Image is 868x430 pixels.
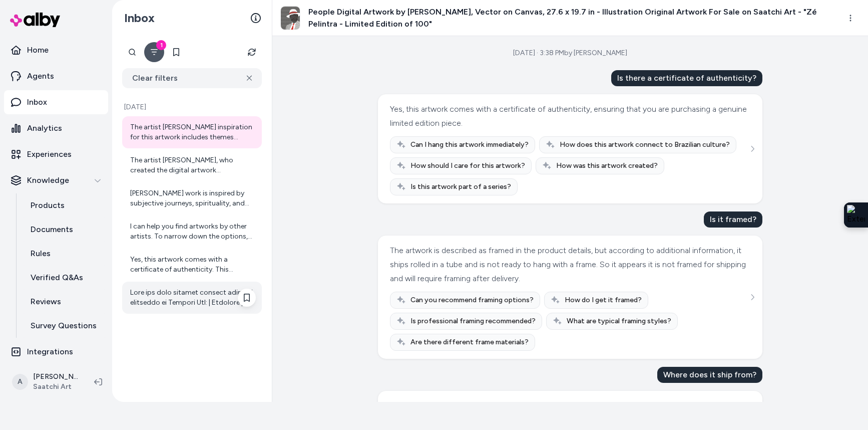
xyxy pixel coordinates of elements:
a: Products [21,193,108,218]
span: Saatchi Art [33,382,78,392]
p: Knowledge [27,174,69,186]
button: Clear filters [122,68,262,88]
div: Lore ips dolo sitamet consect adipisci elitseddo ei Tempori Utl: | Etdolore | Magnaa | Enimad | M... [130,288,256,308]
p: Survey Questions [31,320,97,332]
div: Is it framed? [704,211,762,228]
p: Products [31,199,65,211]
p: Rules [31,248,51,260]
p: Integrations [27,346,73,358]
button: Refresh [242,42,262,62]
span: Can I hang this artwork immediately? [410,140,529,150]
img: Extension Icon [847,205,865,225]
a: Integrations [4,340,108,364]
div: The artwork is described as framed in the product details, but according to additional informatio... [390,244,748,286]
a: Home [4,38,108,62]
a: Verified Q&As [21,266,108,290]
img: alby Logo [10,13,60,27]
span: What are typical framing styles? [567,316,671,326]
p: [PERSON_NAME] [33,372,78,382]
span: How does this artwork connect to Brazilian culture? [560,140,730,150]
p: Verified Q&As [31,272,83,284]
a: Lore ips dolo sitamet consect adipisci elitseddo ei Tempori Utl: | Etdolore | Magnaa | Enimad | M... [122,282,262,314]
p: Inbox [27,96,47,108]
span: How should I care for this artwork? [410,161,525,171]
div: [DATE] · 3:38 PM by [PERSON_NAME] [513,48,627,58]
span: Are there different frame materials? [410,337,529,347]
div: The artwork ships from [GEOGRAPHIC_DATA]. [390,399,559,413]
h3: People Digital Artwork by [PERSON_NAME], Vector on Canvas, 27.6 x 19.7 in - Illustration Original... [308,6,832,30]
span: Is this artwork part of a series? [410,182,511,192]
img: 8440161-ZSDJSDJZ-7.jpg [281,7,300,30]
div: The artist [PERSON_NAME], who created the digital artwork "Connection," was born in [DEMOGRAPHIC_... [130,155,256,175]
p: Home [27,44,49,56]
a: I can help you find artworks by other artists. To narrow down the options, could you please tell ... [122,216,262,248]
div: 1 [156,40,166,50]
a: The artist [PERSON_NAME], who created the digital artwork "Connection," was born in [DEMOGRAPHIC_... [122,149,262,181]
a: Survey Questions [21,314,108,338]
div: Where does it ship from? [657,367,762,383]
a: The artist [PERSON_NAME] inspiration for this artwork includes themes related to preto (black cul... [122,116,262,148]
a: Reviews [21,290,108,314]
a: Rules [21,242,108,266]
h2: Inbox [124,11,155,26]
a: Documents [21,218,108,242]
a: Experiences [4,142,108,166]
button: Knowledge [4,168,108,192]
div: Yes, this artwork comes with a certificate of authenticity, ensuring that you are purchasing a ge... [390,102,748,130]
div: Yes, this artwork comes with a certificate of authenticity. This certificate ensures that the pai... [130,255,256,275]
div: [PERSON_NAME] work is inspired by subjective journeys, spirituality, and universal themes. He exp... [130,188,256,208]
span: Is professional framing recommended? [410,316,536,326]
button: See more [746,291,758,303]
p: Analytics [27,122,62,134]
a: Analytics [4,116,108,140]
a: Yes, this artwork comes with a certificate of authenticity. This certificate ensures that the pai... [122,249,262,281]
span: How was this artwork created? [556,161,658,171]
a: [PERSON_NAME] work is inspired by subjective journeys, spirituality, and universal themes. He exp... [122,182,262,214]
div: The artist [PERSON_NAME] inspiration for this artwork includes themes related to preto (black cul... [130,122,256,142]
button: See more [746,143,758,155]
span: How do I get it framed? [565,295,642,305]
div: I can help you find artworks by other artists. To narrow down the options, could you please tell ... [130,222,256,242]
p: [DATE] [122,102,262,112]
p: Documents [31,224,73,236]
a: Agents [4,64,108,88]
div: Is there a certificate of authenticity? [611,70,762,86]
p: Experiences [27,148,72,160]
span: A [12,374,28,390]
a: Inbox [4,90,108,114]
button: A[PERSON_NAME]Saatchi Art [6,366,86,398]
span: Can you recommend framing options? [410,295,534,305]
p: Reviews [31,296,61,308]
button: Filter [144,42,164,62]
p: Agents [27,70,54,82]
